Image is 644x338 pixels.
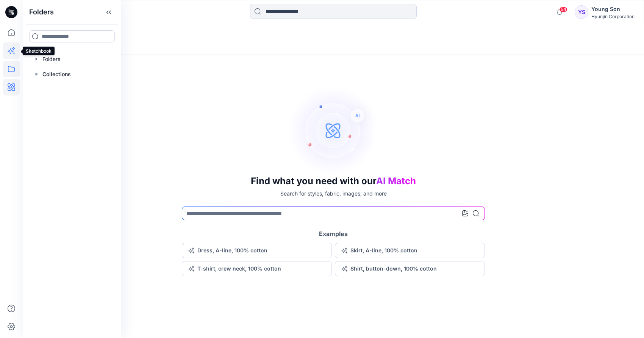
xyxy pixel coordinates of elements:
h5: Examples [319,229,348,238]
p: Collections [42,70,71,79]
h3: Find what you need with our [251,176,416,186]
span: 54 [559,6,567,13]
span: AI Match [376,175,416,186]
p: Search for styles, fabric, images, and more [280,189,387,197]
button: T-shirt, crew neck, 100% cotton [182,261,332,276]
div: Young Son [591,5,635,14]
div: YS [575,5,588,19]
button: Shirt, button-down, 100% cotton [335,261,485,276]
img: AI Search [288,85,379,176]
button: Dress, A-line, 100% cotton [182,243,332,258]
button: Skirt, A-line, 100% cotton [335,243,485,258]
div: Hyunjin Corporation [591,14,635,19]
